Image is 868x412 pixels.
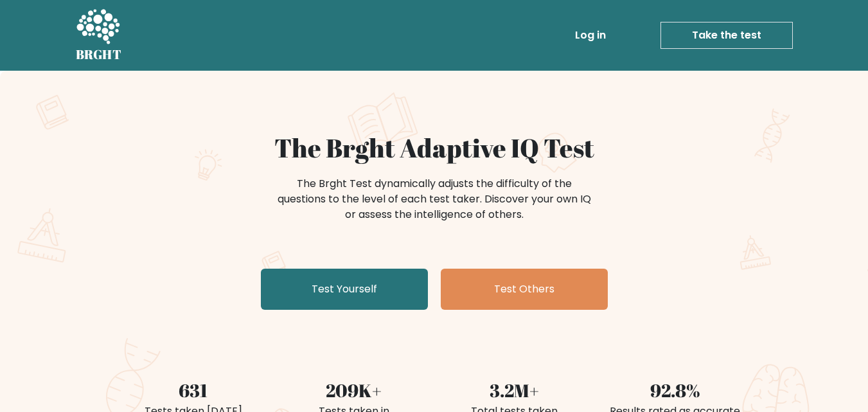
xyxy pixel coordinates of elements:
[274,176,595,222] div: The Brght Test dynamically adjusts the difficulty of the questions to the level of each test take...
[121,377,266,404] div: 631
[121,132,748,163] h1: The Brght Adaptive IQ Test
[76,5,122,66] a: BRGHT
[442,377,587,404] div: 3.2M+
[603,377,748,404] div: 92.8%
[570,22,611,48] a: Log in
[76,47,122,62] h5: BRGHT
[660,22,793,49] a: Take the test
[261,269,428,310] a: Test Yourself
[281,377,427,404] div: 209K+
[441,269,608,310] a: Test Others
